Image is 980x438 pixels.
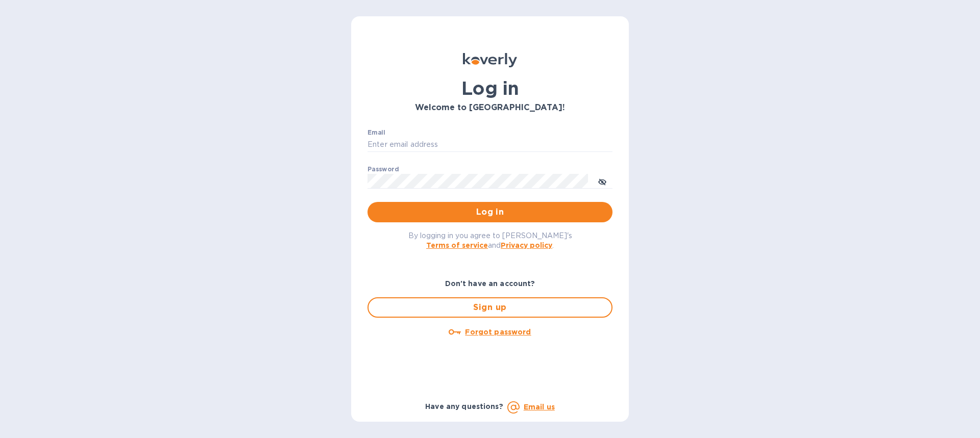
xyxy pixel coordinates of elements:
a: Privacy policy [501,241,552,249]
img: Koverly [463,53,517,67]
span: By logging in you agree to [PERSON_NAME]'s and . [408,231,572,249]
label: Email [367,130,385,136]
input: Enter email address [367,137,612,152]
b: Don't have an account? [445,279,535,288]
span: Log in [376,206,604,218]
h3: Welcome to [GEOGRAPHIC_DATA]! [367,103,612,113]
button: toggle password visibility [592,171,612,191]
button: Log in [367,202,612,222]
h1: Log in [367,78,612,99]
button: Sign up [367,297,612,318]
span: Sign up [377,301,603,314]
u: Forgot password [465,328,531,336]
b: Have any questions? [425,402,503,410]
label: Password [367,166,399,172]
a: Terms of service [426,241,488,249]
a: Email us [524,403,555,411]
